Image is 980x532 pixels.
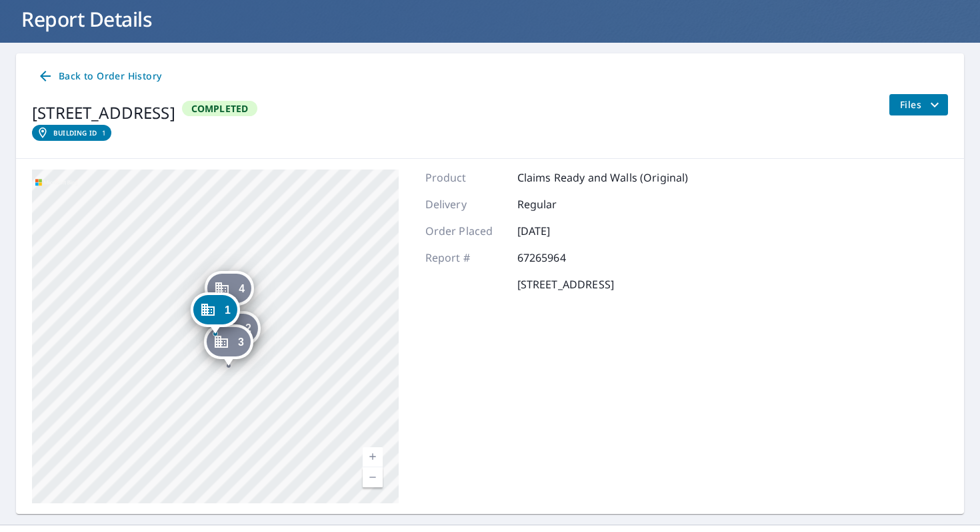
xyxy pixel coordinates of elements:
[517,250,597,266] p: 67265964
[16,5,964,33] h1: Report Details
[238,337,244,347] span: 3
[239,284,245,294] span: 4
[517,196,597,212] p: Regular
[889,94,948,115] button: filesDropdownBtn-67265964
[425,170,505,186] p: Product
[205,271,254,312] div: Dropped pin, building 4, Commercial property, 2658 Dove Creek Ln Pasadena, CA 91107
[32,64,167,89] a: Back to Order History
[425,250,505,266] p: Report #
[517,276,614,292] p: [STREET_ADDRESS]
[245,323,251,333] span: 2
[225,305,231,315] span: 1
[32,101,175,125] div: [STREET_ADDRESS]
[517,170,689,186] p: Claims Ready and Walls (Original)
[517,223,597,239] p: [DATE]
[425,223,505,239] p: Order Placed
[204,324,253,366] div: Dropped pin, building 3, Commercial property, 1504 Creekside Ct Pasadena, CA 91107
[53,129,97,137] em: Building ID
[37,68,161,85] span: Back to Order History
[425,196,505,212] p: Delivery
[183,102,257,115] span: Completed
[32,125,111,141] a: Building ID1
[363,467,383,487] a: Current Level 17, Zoom Out
[211,311,261,352] div: Dropped pin, building 2, Commercial property, 1524 Creekside Ct Pasadena, CA 91107
[363,447,383,467] a: Current Level 17, Zoom In
[191,292,240,334] div: Dropped pin, building 1, Commercial property, 1501 Creekside Ct Pasadena, CA 91107
[900,97,943,113] span: Files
